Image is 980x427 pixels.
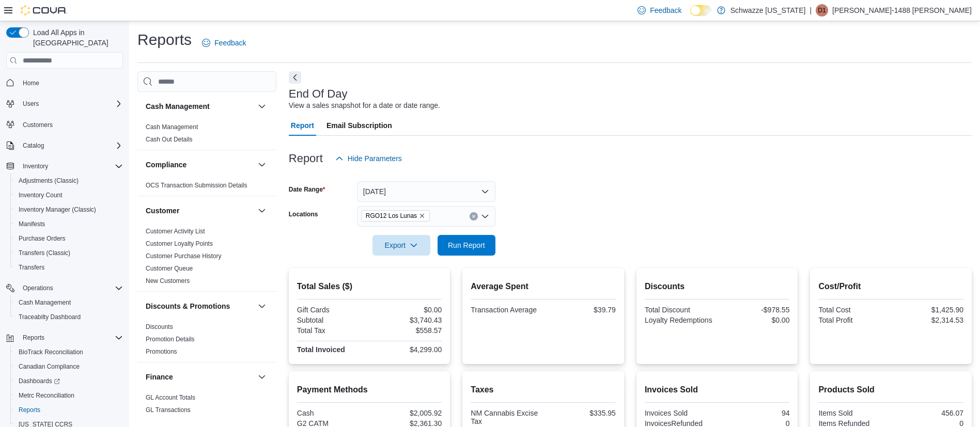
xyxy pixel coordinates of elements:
[198,33,250,53] a: Feedback
[146,323,173,331] span: Discounts
[471,306,541,314] div: Transaction Average
[10,403,127,417] button: Reports
[2,117,127,132] button: Customers
[19,119,57,131] a: Customers
[297,326,367,335] div: Total Tax
[818,384,963,396] h2: Products Sold
[14,389,123,402] span: Metrc Reconciliation
[137,29,192,50] h1: Reports
[19,160,123,172] span: Inventory
[14,375,64,387] a: Dashboards
[297,409,367,417] div: Cash
[2,330,127,345] button: Reports
[14,189,123,201] span: Inventory Count
[14,247,123,259] span: Transfers (Classic)
[146,335,195,343] span: Promotion Details
[23,141,44,150] span: Catalog
[19,391,74,400] span: Metrc Reconciliation
[146,372,254,382] button: Finance
[893,316,963,324] div: $2,314.53
[357,181,495,202] button: [DATE]
[14,404,123,416] span: Reports
[19,220,45,228] span: Manifests
[371,345,442,354] div: $4,299.00
[146,205,254,216] button: Customer
[10,188,127,202] button: Inventory Count
[419,213,425,219] button: Remove RGO12 Los Lunas from selection in this group
[146,228,205,235] a: Customer Activity List
[256,100,268,113] button: Cash Management
[14,296,75,309] a: Cash Management
[23,100,39,108] span: Users
[146,264,193,273] span: Customer Queue
[297,280,442,293] h2: Total Sales ($)
[19,331,49,344] button: Reports
[371,326,442,335] div: $558.57
[146,135,193,144] span: Cash Out Details
[146,123,198,131] a: Cash Management
[719,409,789,417] div: 94
[297,306,367,314] div: Gift Cards
[14,346,87,358] a: BioTrack Reconciliation
[893,306,963,314] div: $1,425.90
[19,263,44,272] span: Transfers
[19,282,123,294] span: Operations
[818,280,963,293] h2: Cost/Profit
[146,101,210,112] h3: Cash Management
[2,75,127,90] button: Home
[14,189,67,201] a: Inventory Count
[2,97,127,111] button: Users
[289,210,318,218] label: Locations
[690,5,712,16] input: Dark Mode
[730,4,806,17] p: Schwazze [US_STATE]
[471,409,541,425] div: NM Cannabis Excise Tax
[146,336,195,343] a: Promotion Details
[645,409,715,417] div: Invoices Sold
[2,159,127,173] button: Inventory
[23,284,53,292] span: Operations
[14,218,123,230] span: Manifests
[297,345,345,354] strong: Total Invoiced
[146,123,198,131] span: Cash Management
[19,191,63,199] span: Inventory Count
[719,306,789,314] div: -$978.55
[366,211,417,221] span: RGO12 Los Lunas
[470,212,478,220] button: Clear input
[137,321,276,362] div: Discounts & Promotions
[719,316,789,324] div: $0.00
[14,175,83,187] a: Adjustments (Classic)
[645,306,715,314] div: Total Discount
[146,181,247,189] span: OCS Transaction Submission Details
[19,234,66,243] span: Purchase Orders
[289,71,301,84] button: Next
[448,240,485,250] span: Run Report
[10,217,127,231] button: Manifests
[10,295,127,310] button: Cash Management
[146,277,190,285] span: New Customers
[546,306,616,314] div: $39.79
[372,235,430,256] button: Export
[289,100,440,111] div: View a sales snapshot for a date or date range.
[14,232,123,245] span: Purchase Orders
[146,252,222,260] a: Customer Purchase History
[14,375,123,387] span: Dashboards
[471,280,616,293] h2: Average Spent
[137,225,276,291] div: Customer
[14,296,123,309] span: Cash Management
[14,232,70,245] a: Purchase Orders
[14,404,44,416] a: Reports
[289,185,325,194] label: Date Range
[832,4,972,17] p: [PERSON_NAME]-1488 [PERSON_NAME]
[146,372,173,382] h3: Finance
[14,261,49,274] a: Transfers
[146,136,193,143] a: Cash Out Details
[818,4,826,17] span: D1
[146,160,254,170] button: Compliance
[14,311,123,323] span: Traceabilty Dashboard
[10,374,127,388] a: Dashboards
[19,331,123,344] span: Reports
[14,389,79,402] a: Metrc Reconciliation
[297,316,367,324] div: Subtotal
[379,235,424,256] span: Export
